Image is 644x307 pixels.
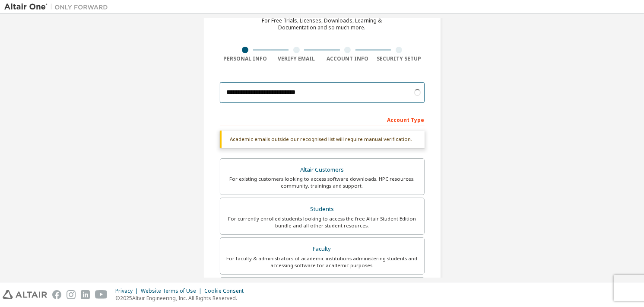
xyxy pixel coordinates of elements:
[3,290,47,299] img: altair_logo.svg
[81,290,90,299] img: linkedin.svg
[115,288,141,294] div: Privacy
[204,288,249,294] div: Cookie Consent
[225,203,419,215] div: Students
[225,255,419,269] div: For faculty & administrators of academic institutions administering students and accessing softwa...
[67,290,76,299] img: instagram.svg
[225,243,419,255] div: Faculty
[141,288,204,294] div: Website Terms of Use
[271,55,322,62] div: Verify Email
[52,290,61,299] img: facebook.svg
[225,215,419,229] div: For currently enrolled students looking to access the free Altair Student Edition bundle and all ...
[220,131,425,148] div: Academic emails outside our recognised list will require manual verification.
[225,176,419,189] div: For existing customers looking to access software downloads, HPC resources, community, trainings ...
[115,294,249,302] p: © 2025 Altair Engineering, Inc. All Rights Reserved.
[225,164,419,176] div: Altair Customers
[95,290,108,299] img: youtube.svg
[220,112,425,126] div: Account Type
[4,3,112,11] img: Altair One
[262,17,382,31] div: For Free Trials, Licenses, Downloads, Learning & Documentation and so much more.
[322,55,374,62] div: Account Info
[373,55,425,62] div: Security Setup
[220,55,271,62] div: Personal Info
